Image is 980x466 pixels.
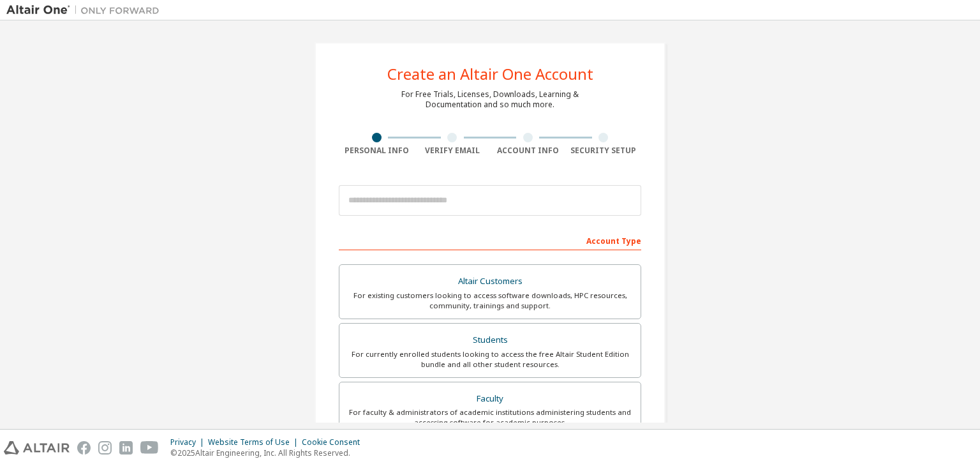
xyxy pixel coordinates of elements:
img: facebook.svg [77,441,91,455]
div: Altair Customers [347,273,633,290]
img: youtube.svg [140,441,159,455]
div: Account Type [339,230,641,250]
div: For existing customers looking to access software downloads, HPC resources, community, trainings ... [347,290,633,311]
div: For currently enrolled students looking to access the free Altair Student Edition bundle and all ... [347,349,633,370]
img: instagram.svg [98,441,112,455]
div: For Free Trials, Licenses, Downloads, Learning & Documentation and so much more. [401,89,579,110]
div: Website Terms of Use [208,437,302,447]
div: Create an Altair One Account [387,66,593,82]
div: For faculty & administrators of academic institutions administering students and accessing softwa... [347,407,633,428]
div: Privacy [170,437,208,447]
img: linkedin.svg [119,441,133,455]
img: altair_logo.svg [4,441,70,455]
div: Verify Email [415,146,491,156]
div: Students [347,331,633,349]
div: Faculty [347,390,633,408]
p: © 2025 Altair Engineering, Inc. All Rights Reserved. [170,447,367,458]
div: Account Info [490,146,566,156]
div: Cookie Consent [302,437,367,447]
div: Security Setup [566,146,642,156]
img: Altair One [6,4,166,17]
div: Personal Info [339,146,415,156]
